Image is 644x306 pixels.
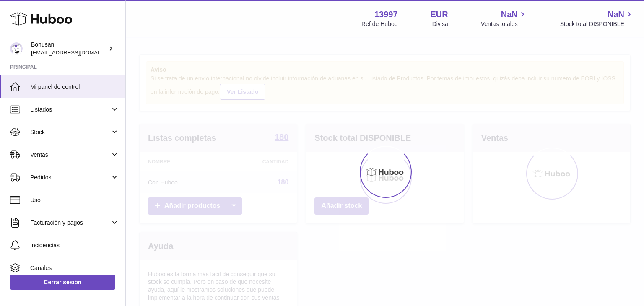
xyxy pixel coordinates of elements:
span: Stock [30,128,110,136]
span: Ventas totales [481,20,527,28]
span: Pedidos [30,174,110,182]
div: Bonusan [31,41,106,57]
div: Divisa [432,20,448,28]
a: NaN Stock total DISPONIBLE [560,9,634,28]
span: Ventas [30,151,110,159]
a: Cerrar sesión [10,275,115,290]
a: NaN Ventas totales [481,9,527,28]
span: Canales [30,264,119,272]
span: NaN [608,9,624,20]
span: [EMAIL_ADDRESS][DOMAIN_NAME] [31,49,123,56]
img: info@bonusan.es [10,42,23,55]
span: Uso [30,196,119,204]
span: Mi panel de control [30,83,119,91]
strong: 13997 [374,9,398,20]
strong: EUR [431,9,448,20]
span: Stock total DISPONIBLE [560,20,634,28]
span: NaN [501,9,518,20]
span: Incidencias [30,241,119,249]
span: Facturación y pagos [30,219,110,227]
div: Ref de Huboo [361,20,397,28]
span: Listados [30,106,110,114]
